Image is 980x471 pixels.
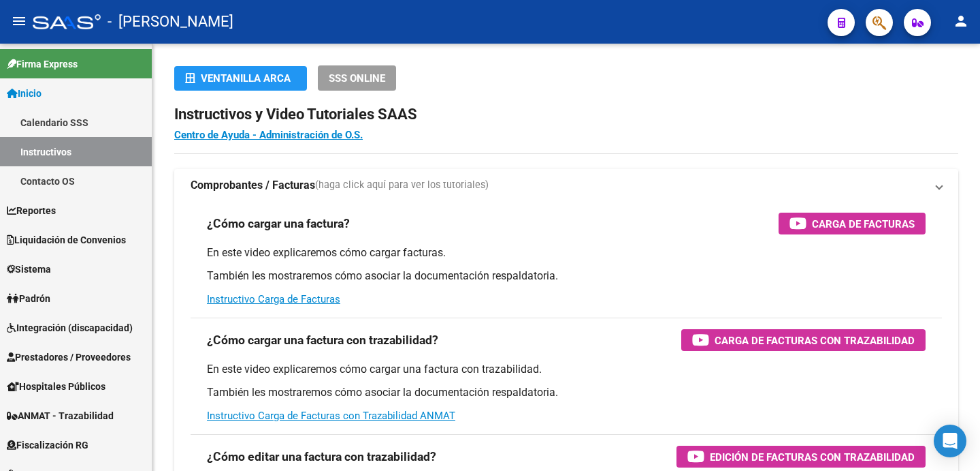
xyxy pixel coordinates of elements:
span: Hospitales Públicos [7,379,105,394]
a: Instructivo Carga de Facturas con Trazabilidad ANMAT [207,410,455,422]
p: También les mostraremos cómo asociar la documentación respaldatoria. [207,385,926,400]
span: SSS ONLINE [329,72,385,85]
h2: Instructivos y Video Tutoriales SAAS [174,102,958,127]
span: Inicio [7,86,42,101]
button: Carga de Facturas [779,213,926,234]
span: Prestadores / Proveedores [7,350,131,365]
div: Ventanilla ARCA [185,66,296,91]
mat-expansion-panel-header: Comprobantes / Facturas(haga click aquí para ver los tutoriales) [174,169,958,202]
button: Edición de Facturas con Trazabilidad [676,446,926,468]
span: - [PERSON_NAME] [108,7,233,37]
a: Instructivo Carga de Facturas [207,293,340,305]
span: Carga de Facturas con Trazabilidad [715,332,915,349]
p: En este video explicaremos cómo cargar facturas. [207,245,926,260]
button: SSS ONLINE [318,65,396,91]
span: Fiscalización RG [7,438,88,453]
h3: ¿Cómo cargar una factura? [207,214,350,233]
a: Centro de Ayuda - Administración de O.S. [174,129,363,141]
span: (haga click aquí para ver los tutoriales) [315,178,489,193]
h3: ¿Cómo cargar una factura con trazabilidad? [207,331,438,350]
mat-icon: person [953,13,969,29]
span: Firma Express [7,57,78,72]
span: Padrón [7,291,50,306]
span: ANMAT - Trazabilidad [7,408,114,423]
p: También les mostraremos cómo asociar la documentación respaldatoria. [207,269,926,284]
button: Ventanilla ARCA [174,66,307,91]
span: Integración (discapacidad) [7,320,133,335]
mat-icon: menu [11,13,27,29]
span: Carga de Facturas [812,215,915,232]
span: Sistema [7,262,51,277]
span: Liquidación de Convenios [7,232,126,247]
button: Carga de Facturas con Trazabilidad [681,329,926,351]
span: Edición de Facturas con Trazabilidad [710,449,915,466]
strong: Comprobantes / Facturas [191,178,315,193]
h3: ¿Cómo editar una factura con trazabilidad? [207,447,436,466]
div: Open Intercom Messenger [934,425,966,457]
span: Reportes [7,203,56,218]
p: En este video explicaremos cómo cargar una factura con trazabilidad. [207,362,926,377]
